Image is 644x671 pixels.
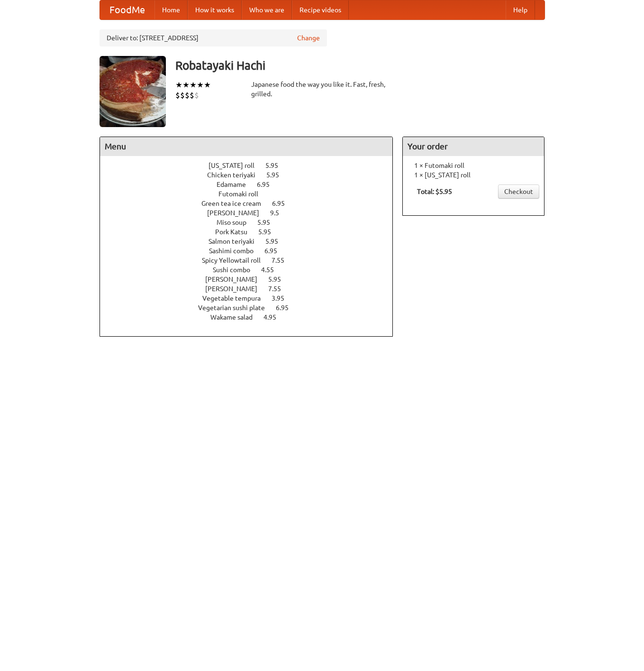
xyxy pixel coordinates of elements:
[100,137,393,156] h4: Menu
[205,285,267,293] span: [PERSON_NAME]
[154,0,188,19] a: Home
[213,266,260,274] span: Sushi combo
[190,90,194,101] li: $
[498,184,539,199] a: Checkout
[194,90,199,101] li: $
[266,171,289,179] span: 5.95
[205,276,299,283] a: [PERSON_NAME] 5.95
[209,247,263,255] span: Sashimi combo
[198,304,274,312] span: Vegetarian sushi plate
[100,56,166,127] img: angular.jpg
[217,181,287,188] a: Edamame 6.95
[257,219,280,226] span: 5.95
[218,190,285,198] a: Futomaki roll
[205,276,267,283] span: [PERSON_NAME]
[217,219,256,226] span: Miso soup
[268,285,290,293] span: 7.55
[190,80,197,90] li: ★
[215,228,289,236] a: Pork Katsu 5.95
[268,276,290,283] span: 5.95
[272,200,294,207] span: 6.95
[175,80,182,90] li: ★
[272,294,294,302] span: 3.95
[201,200,271,207] span: Green tea ice cream
[207,209,269,217] span: [PERSON_NAME]
[272,257,294,264] span: 7.55
[261,266,283,274] span: 4.55
[209,247,295,255] a: Sashimi combo 6.95
[218,190,268,198] span: Futomaki roll
[209,162,264,169] span: [US_STATE] roll
[202,257,270,264] span: Spicy Yellowtail roll
[180,90,185,101] li: $
[251,80,393,99] div: Japanese food the way you like it. Fast, fresh, grilled.
[207,209,297,217] a: [PERSON_NAME] 9.5
[202,294,302,302] a: Vegetable tempura 3.95
[217,181,255,188] span: Edamame
[197,80,204,90] li: ★
[202,257,302,264] a: Spicy Yellowtail roll 7.55
[257,181,279,188] span: 6.95
[417,188,452,195] b: Total: $5.95
[408,161,539,170] li: 1 × Futomaki roll
[403,137,544,156] h4: Your order
[100,29,327,46] div: Deliver to: [STREET_ADDRESS]
[204,80,211,90] li: ★
[270,209,289,217] span: 9.5
[188,0,242,19] a: How it works
[198,304,306,312] a: Vegetarian sushi plate 6.95
[185,90,190,101] li: $
[182,80,190,90] li: ★
[258,228,281,236] span: 5.95
[263,313,286,321] span: 4.95
[242,0,292,19] a: Who we are
[209,238,296,245] a: Salmon teriyaki 5.95
[207,171,297,179] a: Chicken teriyaki 5.95
[100,0,154,19] a: FoodMe
[209,162,296,169] a: [US_STATE] roll 5.95
[213,266,291,274] a: Sushi combo 4.55
[202,294,270,302] span: Vegetable tempura
[265,162,288,169] span: 5.95
[207,171,265,179] span: Chicken teriyaki
[264,247,287,255] span: 6.95
[215,228,257,236] span: Pork Katsu
[201,200,302,207] a: Green tea ice cream 6.95
[265,238,288,245] span: 5.95
[217,219,288,226] a: Miso soup 5.95
[210,313,262,321] span: Wakame salad
[297,33,320,43] a: Change
[276,304,298,312] span: 6.95
[408,170,539,180] li: 1 × [US_STATE] roll
[292,0,349,19] a: Recipe videos
[506,0,535,19] a: Help
[209,238,264,245] span: Salmon teriyaki
[175,56,545,75] h3: Robatayaki Hachi
[175,90,180,101] li: $
[205,285,299,293] a: [PERSON_NAME] 7.55
[210,313,294,321] a: Wakame salad 4.95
